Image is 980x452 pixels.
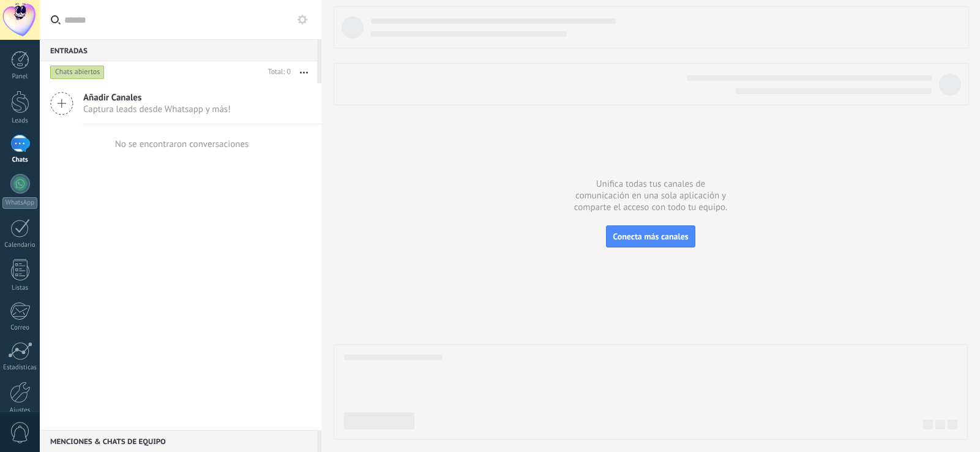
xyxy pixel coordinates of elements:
span: Añadir Canales [83,92,231,104]
div: Chats [2,156,38,164]
div: No se encontraron conversaciones [115,138,249,150]
div: WhatsApp [2,197,37,209]
div: Leads [2,117,38,125]
div: Total: 0 [263,66,291,78]
button: Conecta más canales [606,225,695,247]
div: Estadísticas [2,364,38,372]
div: Calendario [2,241,38,249]
div: Ajustes [2,407,38,415]
div: Correo [2,324,38,332]
span: Captura leads desde Whatsapp y más! [83,104,231,115]
div: Entradas [40,39,317,61]
span: Conecta más canales [613,231,688,242]
div: Menciones & Chats de equipo [40,430,317,452]
div: Chats abiertos [50,65,105,80]
div: Listas [2,284,38,292]
div: Panel [2,73,38,81]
